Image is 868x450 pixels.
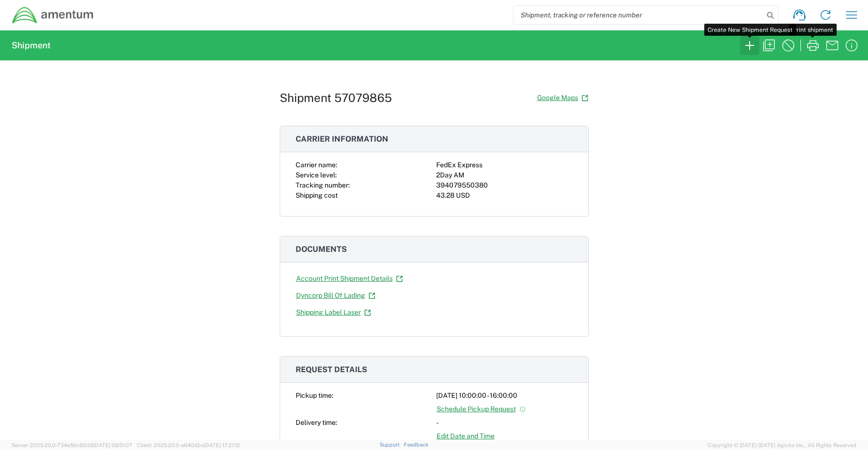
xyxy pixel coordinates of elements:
span: Pickup time: [296,392,333,399]
div: 43.28 USD [436,190,573,201]
span: Tracking number: [296,181,350,189]
div: 2Day AM [436,170,573,180]
span: [DATE] 09:51:07 [93,442,132,448]
a: Google Maps [537,89,589,106]
span: Delivery time: [296,419,337,426]
span: Service level: [296,171,337,179]
a: Dyncorp Bill Of Lading [296,287,376,304]
h1: Shipment 57079865 [280,91,392,105]
span: Shipping cost [296,191,338,199]
span: [DATE] 17:21:12 [204,442,240,448]
span: Server: 2025.20.0-734e5bc92d9 [12,442,132,448]
span: Carrier name: [296,161,337,169]
a: Support [380,442,404,448]
div: [DATE] 10:00:00 - 16:00:00 [436,391,573,401]
div: FedEx Express [436,160,573,170]
div: 394079550380 [436,180,573,190]
a: Account Print Shipment Details [296,270,403,287]
span: Copyright © [DATE]-[DATE] Agistix Inc., All Rights Reserved [708,441,856,450]
input: Shipment, tracking or reference number [513,6,764,24]
h2: Shipment [12,40,51,51]
span: Client: 2025.20.0-e640dba [137,442,240,448]
span: Documents [296,245,347,254]
a: Schedule Pickup Request [436,401,526,418]
div: - [436,418,573,428]
a: Shipping Label Laser [296,304,371,321]
a: Feedback [404,442,428,448]
span: Carrier information [296,134,388,144]
span: Request details [296,365,367,374]
a: Edit Date and Time [436,428,495,445]
img: dyncorp [12,6,94,24]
